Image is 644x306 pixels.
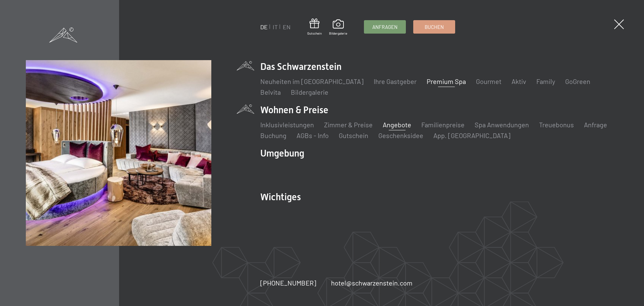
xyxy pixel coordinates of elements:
[433,131,511,139] a: App. [GEOGRAPHIC_DATA]
[512,77,526,85] a: Aktiv
[414,20,455,33] a: Buchen
[260,279,316,287] span: [PHONE_NUMBER]
[539,121,574,129] a: Treuebonus
[329,19,347,36] a: Bildergalerie
[421,121,465,129] a: Familienpreise
[565,77,590,85] a: GoGreen
[329,31,347,36] span: Bildergalerie
[307,31,322,36] span: Gutschein
[324,121,373,129] a: Zimmer & Preise
[339,131,368,139] a: Gutschein
[378,131,423,139] a: Geschenksidee
[476,77,501,85] a: Gourmet
[260,121,314,129] a: Inklusivleistungen
[283,23,290,31] a: EN
[260,131,286,139] a: Buchung
[425,24,444,31] span: Buchen
[383,121,411,129] a: Angebote
[536,77,555,85] a: Family
[364,20,406,33] a: Anfragen
[273,23,278,31] a: IT
[475,121,529,129] a: Spa Anwendungen
[584,121,607,129] a: Anfrage
[427,77,466,85] a: Premium Spa
[260,23,268,31] a: DE
[260,278,316,288] a: [PHONE_NUMBER]
[374,77,417,85] a: Ihre Gastgeber
[260,77,364,85] a: Neuheiten im [GEOGRAPHIC_DATA]
[291,88,328,96] a: Bildergalerie
[372,24,397,31] span: Anfragen
[307,18,322,36] a: Gutschein
[297,131,329,139] a: AGBs - Info
[331,278,413,288] a: hotel@schwarzenstein.com
[260,88,281,96] a: Belvita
